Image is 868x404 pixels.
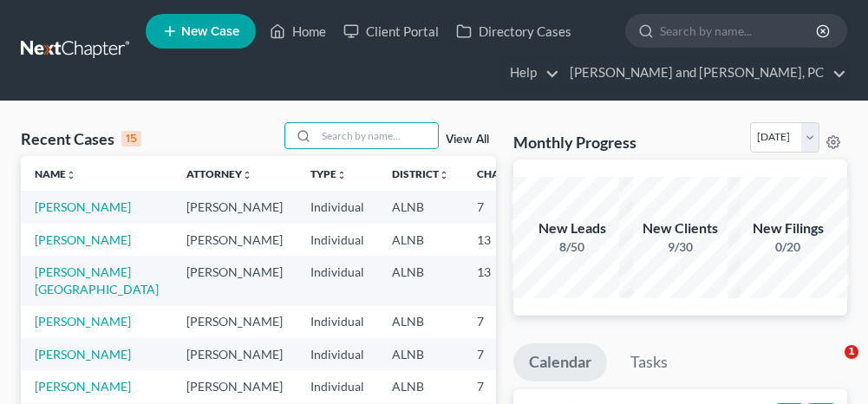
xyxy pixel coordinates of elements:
a: Nameunfold_more [35,167,76,180]
i: unfold_more [336,170,347,180]
div: New Filings [728,218,849,238]
input: Search by name... [317,123,438,148]
a: [PERSON_NAME] [35,232,131,247]
td: Individual [297,338,378,370]
td: ALNB [378,338,463,370]
div: 0/20 [728,238,849,256]
a: Districtunfold_more [392,167,449,180]
div: 8/50 [512,238,633,256]
td: ALNB [378,224,463,256]
a: [PERSON_NAME][GEOGRAPHIC_DATA] [35,264,159,296]
td: ALNB [378,191,463,223]
a: Client Portal [335,16,447,47]
i: unfold_more [66,170,76,180]
a: [PERSON_NAME] [35,199,131,214]
td: [PERSON_NAME] [173,338,297,370]
td: 7 [463,370,550,402]
a: [PERSON_NAME] [35,314,131,329]
a: Attorneyunfold_more [186,167,252,180]
div: Recent Cases [21,128,141,149]
div: New Leads [512,218,633,238]
td: 7 [463,338,550,370]
td: 13 [463,224,550,256]
a: [PERSON_NAME] and [PERSON_NAME], PC [561,57,846,88]
td: 13 [463,256,550,305]
td: ALNB [378,256,463,305]
a: Help [501,57,559,88]
td: [PERSON_NAME] [173,256,297,305]
a: Typeunfold_more [310,167,347,180]
td: 7 [463,306,550,338]
a: Tasks [615,343,683,381]
td: [PERSON_NAME] [173,224,297,256]
td: [PERSON_NAME] [173,306,297,338]
td: Individual [297,191,378,223]
td: ALNB [378,370,463,402]
iframe: Intercom live chat [809,345,851,387]
td: [PERSON_NAME] [173,370,297,402]
td: 7 [463,191,550,223]
a: [PERSON_NAME] [35,347,131,362]
h3: Monthly Progress [513,132,636,153]
a: Directory Cases [447,16,580,47]
td: [PERSON_NAME] [173,191,297,223]
div: New Clients [619,218,741,238]
i: unfold_more [242,170,252,180]
td: Individual [297,370,378,402]
a: Chapterunfold_more [477,167,536,180]
div: 15 [121,131,141,147]
td: Individual [297,224,378,256]
span: 1 [845,345,858,359]
a: View All [446,134,489,146]
a: Home [261,16,335,47]
td: ALNB [378,306,463,338]
td: Individual [297,306,378,338]
a: [PERSON_NAME] [35,379,131,394]
a: Calendar [513,343,607,381]
i: unfold_more [439,170,449,180]
input: Search by name... [660,15,819,47]
div: 9/30 [619,238,741,256]
span: New Case [181,25,239,38]
td: Individual [297,256,378,305]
